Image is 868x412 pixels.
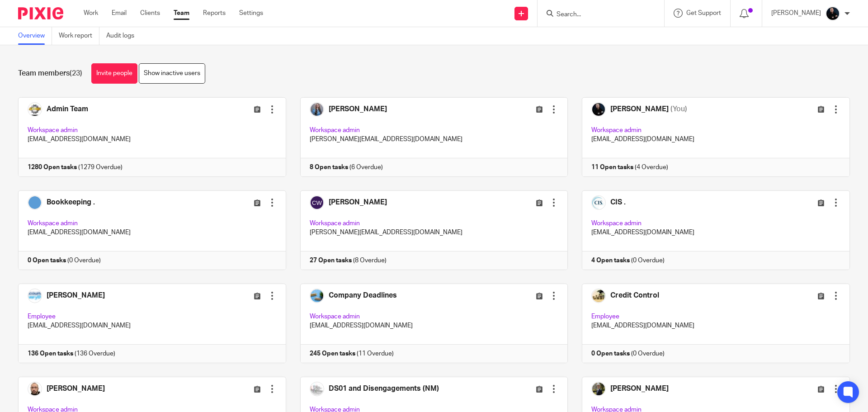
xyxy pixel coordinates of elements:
[59,27,99,45] a: Work report
[18,69,82,78] h1: Team members
[18,27,52,45] a: Overview
[106,27,141,45] a: Audit logs
[18,7,63,19] img: Pixie
[139,63,205,84] a: Show inactive users
[84,9,98,18] a: Work
[826,6,840,21] img: Headshots%20accounting4everything_Poppy%20Jakes%20Photography-2203.jpg
[771,9,821,18] p: [PERSON_NAME]
[70,70,82,77] span: (23)
[686,10,721,16] span: Get Support
[556,11,637,19] input: Search
[203,9,226,18] a: Reports
[112,9,127,18] a: Email
[140,9,160,18] a: Clients
[91,63,137,84] a: Invite people
[174,9,189,18] a: Team
[239,9,263,18] a: Settings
